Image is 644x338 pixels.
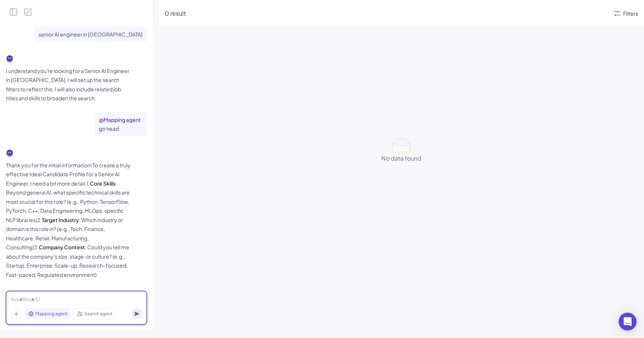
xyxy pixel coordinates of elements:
p: go head [99,124,142,133]
span: 0 result [165,9,186,17]
strong: Company Context [39,244,85,250]
p: I understand you're looking for a Senior AI Engineer in [GEOGRAPHIC_DATA]. I will set up the sear... [6,66,133,103]
button: Open Side Panel [9,7,18,16]
button: New Search [24,7,33,16]
span: Search agent [84,310,113,317]
strong: Core Skills [90,180,116,187]
span: @ M apping agent [99,116,142,124]
strong: Target Industry [42,217,79,223]
p: Thank you for the initial information! To create a truly effective Ideal Candidate Profile for a ... [6,161,133,279]
div: No data found [381,154,422,163]
div: Filters [623,10,638,18]
div: Open Intercom Messenger [619,313,637,331]
span: Mapping agent [35,310,68,317]
p: senior AI engineer in [GEOGRAPHIC_DATA] [38,30,142,39]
